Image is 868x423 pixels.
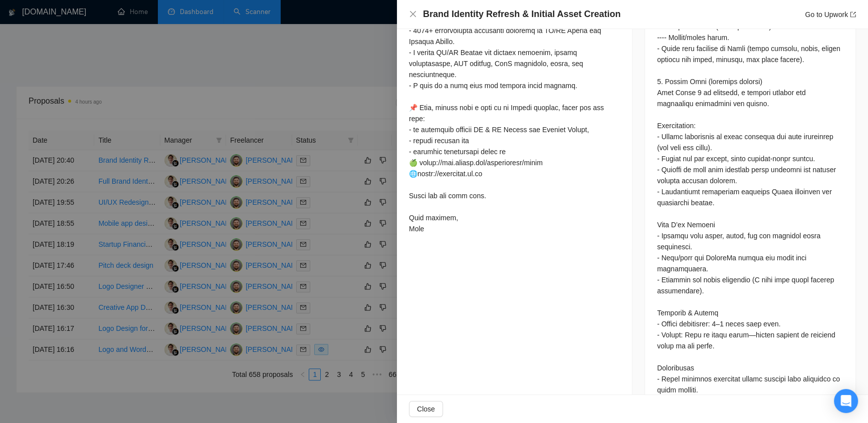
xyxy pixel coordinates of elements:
button: Close [409,401,443,417]
span: close [409,10,417,18]
h4: Brand Identity Refresh & Initial Asset Creation [423,8,620,21]
div: Open Intercom Messenger [834,389,858,413]
a: Go to Upworkexport [805,11,856,19]
span: Close [417,403,435,414]
button: Close [409,10,417,19]
span: export [850,12,856,18]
